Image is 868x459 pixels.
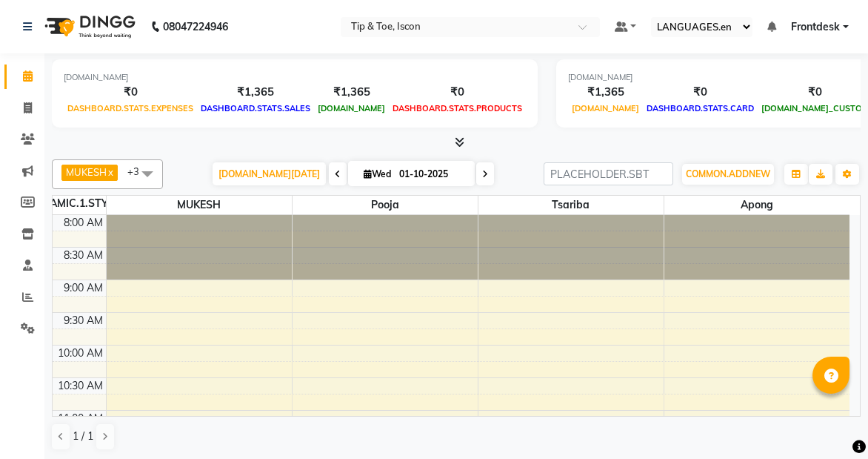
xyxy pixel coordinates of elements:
[395,163,469,185] input: 2025-10-01
[478,196,664,214] span: Tsariba
[53,196,106,211] div: DYNAMIC.1.STYLIST
[314,84,389,101] div: ₹1,365
[66,166,107,178] span: MUKESH
[73,429,93,444] span: 1 / 1
[61,215,106,231] div: 8:00 AM
[197,84,314,101] div: ₹1,365
[55,411,106,426] div: 11:00 AM
[360,168,395,179] span: Wed
[544,162,673,185] input: PLACEHOLDER.SBT
[213,162,326,185] span: [DOMAIN_NAME][DATE]
[314,103,389,113] span: [DOMAIN_NAME]
[107,196,292,214] span: MUKESH
[163,6,228,47] b: 08047224946
[61,313,106,328] div: 9:30 AM
[643,84,758,101] div: ₹0
[791,19,840,35] span: Frontdesk
[64,103,197,113] span: DASHBOARD.STATS.EXPENSES
[389,103,526,113] span: DASHBOARD.STATS.PRODUCTS
[568,103,643,113] span: [DOMAIN_NAME]
[686,168,770,179] span: COMMON.ADDNEW
[107,166,113,178] a: x
[61,280,106,296] div: 9:00 AM
[61,248,106,263] div: 8:30 AM
[64,84,197,101] div: ₹0
[389,84,526,101] div: ₹0
[293,196,478,214] span: Pooja
[55,378,106,394] div: 10:30 AM
[643,103,758,113] span: DASHBOARD.STATS.CARD
[568,84,643,101] div: ₹1,365
[197,103,314,113] span: DASHBOARD.STATS.SALES
[682,164,774,185] button: COMMON.ADDNEW
[127,165,150,177] span: +3
[38,6,139,47] img: logo
[664,196,850,214] span: Apong
[55,346,106,361] div: 10:00 AM
[64,71,526,84] div: [DOMAIN_NAME]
